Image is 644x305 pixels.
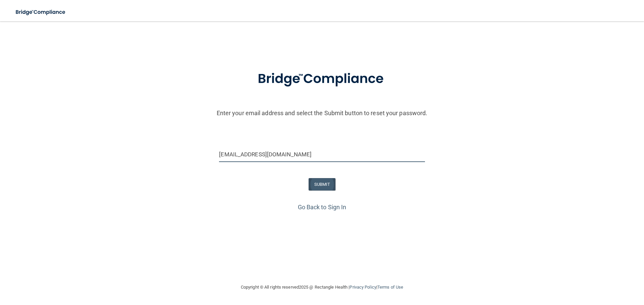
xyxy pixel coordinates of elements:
a: Go Back to Sign In [298,204,346,211]
img: bridge_compliance_login_screen.278c3ca4.svg [10,5,72,19]
a: Terms of Use [377,285,403,290]
img: bridge_compliance_login_screen.278c3ca4.svg [244,62,400,96]
div: Copyright © All rights reserved 2025 @ Rectangle Health | | [200,277,444,298]
button: SUBMIT [309,178,336,190]
a: Privacy Policy [350,285,376,290]
input: Email [219,147,425,162]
